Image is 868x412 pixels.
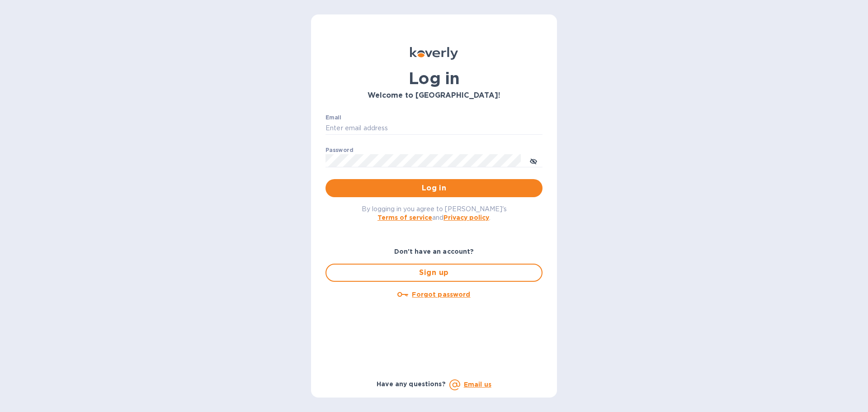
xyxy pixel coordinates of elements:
[410,47,458,60] img: Koverly
[325,179,542,197] button: Log in
[325,91,542,100] h3: Welcome to [GEOGRAPHIC_DATA]!
[443,214,489,221] a: Privacy policy
[325,264,542,282] button: Sign up
[464,381,491,388] a: Email us
[412,291,470,298] u: Forgot password
[325,69,542,88] h1: Log in
[325,147,353,153] label: Password
[334,267,534,278] span: Sign up
[325,115,341,120] label: Email
[394,248,474,255] b: Don't have an account?
[325,122,542,135] input: Enter email address
[524,152,542,170] button: toggle password visibility
[377,214,432,221] a: Terms of service
[362,205,507,221] span: By logging in you agree to [PERSON_NAME]'s and .
[333,183,535,194] span: Log in
[377,380,446,388] b: Have any questions?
